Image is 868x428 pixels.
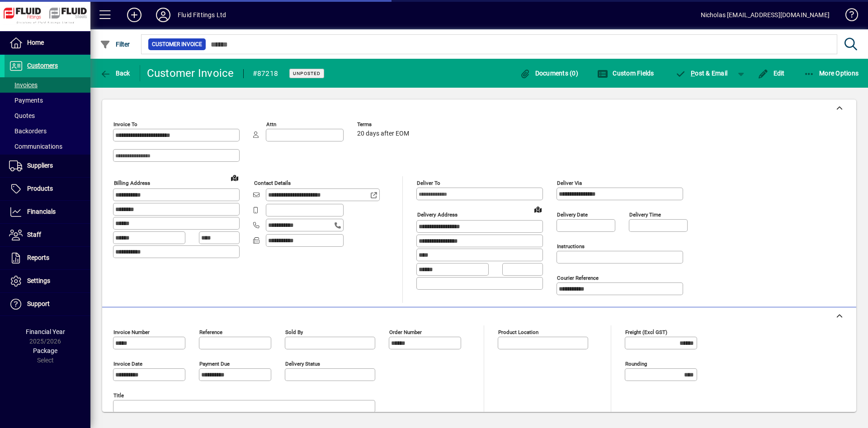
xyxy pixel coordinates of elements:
mat-label: Invoice To [113,121,137,127]
span: Terms [357,122,411,127]
div: Nicholas [EMAIL_ADDRESS][DOMAIN_NAME] [701,8,830,22]
a: Home [5,32,90,54]
a: Communications [5,139,90,154]
button: Custom Fields [595,65,656,81]
mat-label: Title [113,392,124,399]
mat-label: Order number [389,329,422,335]
button: Post & Email [671,65,732,81]
button: Filter [98,36,132,52]
mat-label: Rounding [625,361,647,367]
span: Home [27,39,44,46]
span: Package [33,347,57,354]
mat-label: Invoice number [113,329,150,335]
span: Invoices [9,81,38,89]
button: Profile [149,7,178,23]
mat-label: Delivery date [557,212,588,218]
mat-label: Deliver via [557,180,582,186]
a: Products [5,178,90,200]
span: Edit [758,70,785,77]
button: Back [98,65,132,81]
div: Customer Invoice [147,66,234,80]
span: Suppliers [27,162,53,169]
mat-label: Sold by [285,329,303,335]
span: 20 days after EOM [357,130,409,137]
span: Financials [27,208,56,215]
span: P [691,70,695,77]
a: View on map [227,170,242,185]
mat-label: Delivery status [285,361,320,367]
mat-label: Instructions [557,243,585,249]
span: Documents (0) [519,70,578,77]
span: Payments [9,97,43,104]
mat-label: Courier Reference [557,275,599,281]
span: Staff [27,231,41,238]
span: Financial Year [26,328,65,335]
a: Quotes [5,108,90,123]
mat-label: Product location [498,329,538,335]
span: Settings [27,277,50,284]
a: Invoices [5,77,90,93]
a: Support [5,293,90,315]
a: View on map [531,202,545,216]
button: Documents (0) [517,65,580,81]
button: Add [120,7,149,23]
span: Customers [27,62,58,69]
div: #87218 [253,66,278,81]
a: Backorders [5,123,90,139]
span: Products [27,185,53,192]
mat-label: Delivery time [629,212,661,218]
mat-label: Attn [266,121,276,127]
span: Customer Invoice [152,40,202,49]
span: Custom Fields [597,70,654,77]
span: Filter [100,41,130,48]
mat-label: Freight (excl GST) [625,329,667,335]
a: Financials [5,201,90,223]
a: Staff [5,224,90,246]
span: Support [27,300,50,307]
a: Payments [5,93,90,108]
mat-label: Reference [199,329,222,335]
mat-label: Payment due [199,361,230,367]
div: Fluid Fittings Ltd [178,8,226,22]
a: Reports [5,247,90,269]
mat-label: Deliver To [417,180,440,186]
span: Back [100,70,130,77]
span: ost & Email [675,70,728,77]
a: Settings [5,270,90,292]
app-page-header-button: Back [90,65,140,81]
span: Unposted [293,71,321,76]
span: Backorders [9,127,47,135]
span: Communications [9,143,62,150]
button: More Options [802,65,861,81]
button: Edit [755,65,787,81]
a: Knowledge Base [839,2,857,31]
span: Reports [27,254,49,261]
mat-label: Invoice date [113,361,142,367]
span: More Options [804,70,859,77]
a: Suppliers [5,155,90,177]
span: Quotes [9,112,35,119]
